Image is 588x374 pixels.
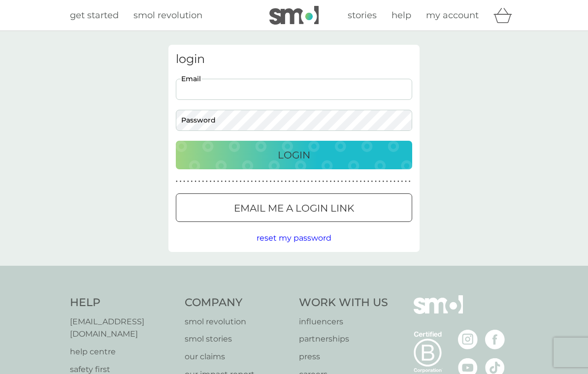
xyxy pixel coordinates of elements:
[458,330,478,349] img: visit the smol Instagram page
[210,179,212,184] p: ●
[269,6,319,25] img: smol
[176,52,412,66] h3: login
[70,8,119,23] a: get started
[382,179,384,184] p: ●
[176,193,412,222] button: Email me a login link
[333,179,335,184] p: ●
[278,147,310,163] p: Login
[352,179,354,184] p: ●
[296,179,298,184] p: ●
[426,8,479,23] a: my account
[202,179,204,184] p: ●
[277,179,279,184] p: ●
[259,179,261,184] p: ●
[251,179,253,184] p: ●
[299,333,388,345] a: partnerships
[485,330,505,349] img: visit the smol Facebook page
[292,179,294,184] p: ●
[392,8,411,23] a: help
[319,179,321,184] p: ●
[234,200,354,216] p: Email me a login link
[307,179,309,184] p: ●
[240,179,242,184] p: ●
[341,179,343,184] p: ●
[356,179,358,184] p: ●
[315,179,317,184] p: ●
[206,179,208,184] p: ●
[379,179,381,184] p: ●
[390,179,392,184] p: ●
[299,315,388,328] a: influencers
[345,179,347,184] p: ●
[257,233,331,243] span: reset my password
[270,179,272,184] p: ●
[70,315,175,341] a: [EMAIL_ADDRESS][DOMAIN_NAME]
[266,179,268,184] p: ●
[493,5,518,25] div: basket
[299,350,388,363] a: press
[133,8,202,23] a: smol revolution
[185,333,290,345] a: smol stories
[337,179,339,184] p: ●
[176,179,178,184] p: ●
[262,179,264,184] p: ●
[426,10,479,21] span: my account
[322,179,324,184] p: ●
[303,179,305,184] p: ●
[185,315,290,328] a: smol revolution
[70,345,175,358] a: help centre
[185,295,290,311] h4: Company
[185,350,290,363] a: our claims
[392,10,411,21] span: help
[247,179,249,184] p: ●
[405,179,407,184] p: ●
[221,179,223,184] p: ●
[255,179,257,184] p: ●
[70,10,119,21] span: get started
[213,179,215,184] p: ●
[289,179,291,184] p: ●
[299,295,388,311] h4: Work With Us
[257,232,331,245] button: reset my password
[273,179,275,184] p: ●
[229,179,230,184] p: ●
[414,295,463,329] img: smol
[70,295,175,311] h4: Help
[393,179,395,184] p: ●
[187,179,189,184] p: ●
[300,179,302,184] p: ●
[326,179,328,184] p: ●
[236,179,238,184] p: ●
[133,10,202,21] span: smol revolution
[217,179,219,184] p: ●
[191,179,193,184] p: ●
[371,179,373,184] p: ●
[285,179,287,184] p: ●
[375,179,377,184] p: ●
[348,10,377,21] span: stories
[198,179,200,184] p: ●
[360,179,362,184] p: ●
[180,179,182,184] p: ●
[311,179,313,184] p: ●
[232,179,234,184] p: ●
[330,179,332,184] p: ●
[363,179,365,184] p: ●
[386,179,388,184] p: ●
[225,179,227,184] p: ●
[367,179,369,184] p: ●
[409,179,411,184] p: ●
[397,179,399,184] p: ●
[401,179,403,184] p: ●
[281,179,283,184] p: ●
[183,179,185,184] p: ●
[176,141,412,169] button: Login
[349,179,351,184] p: ●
